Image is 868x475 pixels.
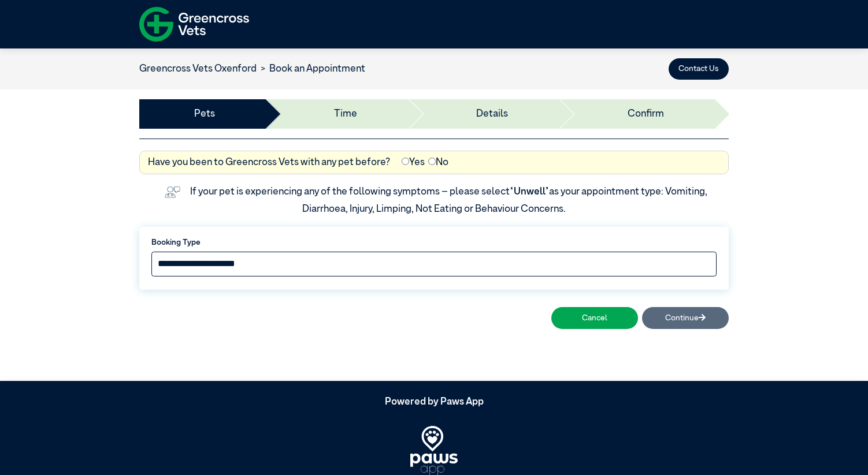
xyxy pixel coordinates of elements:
[139,397,729,408] h5: Powered by Paws App
[669,58,729,80] button: Contact Us
[510,187,549,197] span: “Unwell”
[428,158,436,165] input: No
[148,155,390,170] label: Have you been to Greencross Vets with any pet before?
[402,155,425,170] label: Yes
[139,62,365,77] nav: breadcrumb
[410,426,458,475] img: PawsApp
[257,62,365,77] li: Book an Appointment
[194,107,215,122] a: Pets
[139,64,257,74] a: Greencross Vets Oxenford
[151,237,717,248] label: Booking Type
[190,187,709,214] label: If your pet is experiencing any of the following symptoms – please select as your appointment typ...
[139,3,249,46] img: f-logo
[551,307,638,328] button: Cancel
[428,155,448,170] label: No
[402,158,409,165] input: Yes
[161,182,184,202] img: vet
